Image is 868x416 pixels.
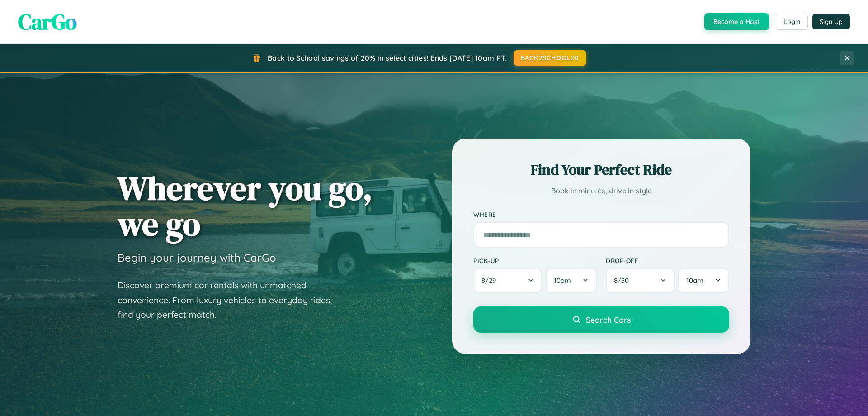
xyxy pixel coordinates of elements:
span: 10am [686,276,703,285]
button: 8/30 [606,268,675,293]
button: Become a Host [704,13,769,30]
label: Where [473,211,729,219]
span: 8 / 30 [614,276,633,285]
button: 10am [546,268,597,293]
p: Discover premium car rentals with unmatched convenience. From luxury vehicles to everyday rides, ... [118,278,344,322]
button: Search Cars [473,306,729,333]
label: Pick-up [473,257,597,264]
button: Sign Up [812,14,850,29]
button: Login [776,14,808,30]
h1: Wherever you go, we go [118,170,373,242]
span: 10am [554,276,571,285]
button: 8/29 [473,268,542,293]
h3: Begin your journey with CarGo [118,251,276,264]
button: BACK2SCHOOL20 [514,50,586,66]
span: 8 / 29 [481,276,500,285]
p: Book in minutes, drive in style [473,184,729,197]
h2: Find Your Perfect Ride [473,160,729,180]
button: 10am [678,268,729,293]
span: Back to School savings of 20% in select cities! Ends [DATE] 10am PT. [268,53,506,62]
span: Search Cars [586,315,631,325]
span: CarGo [18,7,77,37]
label: Drop-off [606,257,729,264]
